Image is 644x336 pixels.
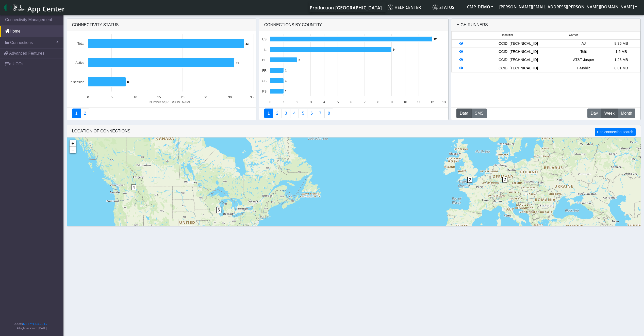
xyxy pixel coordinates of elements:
[67,19,256,31] div: Connectivity status
[565,49,602,55] div: Telit
[149,100,192,104] text: Number of [PERSON_NAME]
[264,109,443,118] nav: Summary paging
[70,80,84,84] text: In session
[250,95,253,99] text: 35
[309,2,382,12] a: Your current platform instance
[262,58,267,62] text: DE
[27,4,65,13] span: App Center
[316,109,325,118] a: Zero Session
[431,2,464,12] a: Status
[569,33,578,37] span: Carrier
[131,185,137,190] span: 4
[77,42,84,45] text: Total
[264,109,273,118] a: Connections By Country
[464,2,496,11] button: CMP_DEMO
[350,100,352,104] text: 6
[228,95,232,99] text: 30
[364,100,366,104] text: 7
[565,66,602,71] div: T-Mobile
[72,109,251,118] nav: Summary paging
[307,109,316,118] a: 14 Days Trend
[181,95,184,99] text: 20
[299,58,300,62] text: 2
[70,147,76,153] a: Zoom out
[236,62,239,65] text: 31
[565,41,602,47] div: AJ
[310,100,312,104] text: 3
[604,110,615,116] span: Week
[157,95,161,99] text: 15
[23,323,48,326] a: Telit IoT Solutions, Inc.
[601,109,618,118] button: Week
[595,128,635,136] button: Use connection search
[75,61,84,65] text: Active
[131,185,136,200] div: 4
[216,207,222,213] span: 6
[245,42,249,45] text: 33
[290,109,299,118] a: Connections By Carrier
[299,109,307,118] a: Usage by Carrier
[471,66,565,71] div: ICCID: [TECHNICAL_ID]
[262,89,267,93] text: PS
[602,66,640,71] div: 0.01 MB
[262,79,267,83] text: GB
[204,95,208,99] text: 25
[67,125,641,138] div: LOCATION OF CONNECTIONS
[310,5,382,11] span: Production-[GEOGRAPHIC_DATA]
[386,2,431,12] a: Help center
[296,100,298,104] text: 2
[273,109,282,118] a: Carrier
[111,95,112,99] text: 5
[4,2,64,13] a: App Center
[467,177,473,183] span: 2
[269,100,271,104] text: 0
[433,5,438,10] img: status.svg
[323,100,325,104] text: 4
[262,37,267,41] text: US
[283,100,285,104] text: 1
[431,100,434,104] text: 12
[10,40,33,46] span: Connections
[618,109,635,118] button: Month
[127,81,129,84] text: 8
[9,50,44,56] span: Advanced Features
[388,5,393,10] img: knowledge.svg
[388,5,421,10] span: Help center
[565,57,602,63] div: AT&T-Jasper
[4,4,25,12] img: logo-telit-cinterion-gw-new.png
[391,100,393,104] text: 9
[602,41,640,47] div: 8.36 MB
[403,100,407,104] text: 10
[471,41,565,47] div: ICCID: [TECHNICAL_ID]
[602,57,640,63] div: 1.23 MB
[285,69,287,72] text: 1
[80,109,89,118] a: Deployment status
[602,49,640,55] div: 1.5 MB
[337,100,339,104] text: 5
[471,109,487,118] button: SMS
[282,109,290,118] a: Usage per Country
[417,100,420,104] text: 11
[264,48,267,52] text: IL
[134,95,137,99] text: 10
[587,109,601,118] button: Day
[434,38,437,41] text: 12
[259,19,448,31] div: Connections By Country
[456,109,472,118] button: Data
[70,140,76,147] a: Zoom in
[502,33,513,37] span: Identifier
[377,100,379,104] text: 8
[324,109,333,118] a: Not Connected for 30 days
[87,95,89,99] text: 0
[502,177,508,182] span: 2
[621,110,632,116] span: Month
[471,57,565,63] div: ICCID: [TECHNICAL_ID]
[285,79,287,82] text: 1
[72,109,81,118] a: Connectivity status
[433,5,454,10] span: Status
[442,100,446,104] text: 13
[456,22,488,28] div: High Runners
[393,48,394,51] text: 9
[285,90,287,93] text: 1
[262,69,267,72] text: FR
